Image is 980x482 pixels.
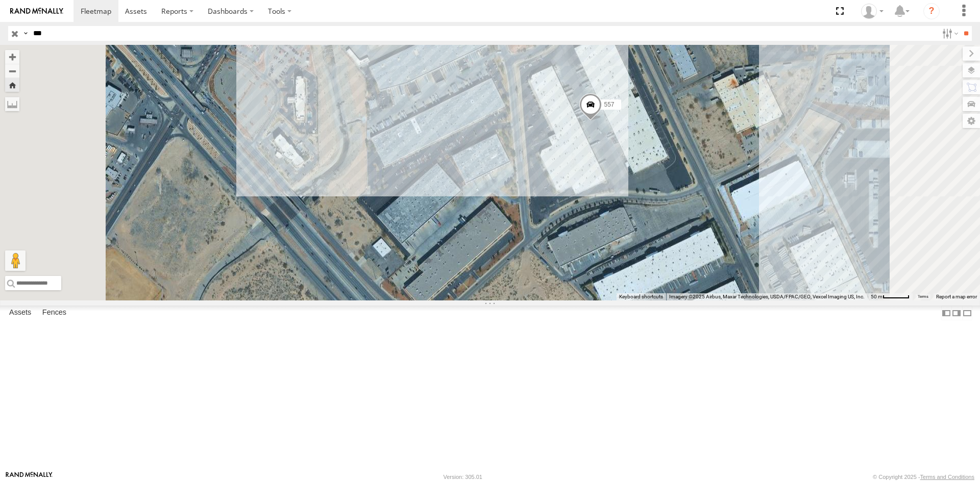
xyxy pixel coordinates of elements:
[963,114,980,128] label: Map Settings
[871,294,883,299] span: 50 m
[21,26,30,41] label: Search Query
[619,293,663,300] button: Keyboard shortcuts
[5,250,26,271] button: Drag Pegman onto the map to open Street View
[37,306,71,320] label: Fences
[918,295,928,299] a: Terms
[857,4,887,19] div: fernando ponce
[5,97,19,111] label: Measure
[951,306,962,320] label: Dock Summary Table to the Right
[5,78,19,92] button: Zoom Home
[868,293,913,300] button: Map Scale: 50 m per 49 pixels
[920,474,974,480] a: Terms and Conditions
[6,472,53,482] a: Visit our Website
[923,3,940,19] i: ?
[938,26,960,41] label: Search Filter Options
[5,50,19,64] button: Zoom in
[962,306,972,320] label: Hide Summary Table
[444,474,482,480] div: Version: 305.01
[604,101,614,108] span: 557
[873,474,974,480] div: © Copyright 2025 -
[941,306,951,320] label: Dock Summary Table to the Left
[4,306,36,320] label: Assets
[5,64,19,78] button: Zoom out
[936,294,977,299] a: Report a map error
[669,294,865,299] span: Imagery ©2025 Airbus, Maxar Technologies, USDA/FPAC/GEO, Vexcel Imaging US, Inc.
[10,8,63,15] img: rand-logo.svg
